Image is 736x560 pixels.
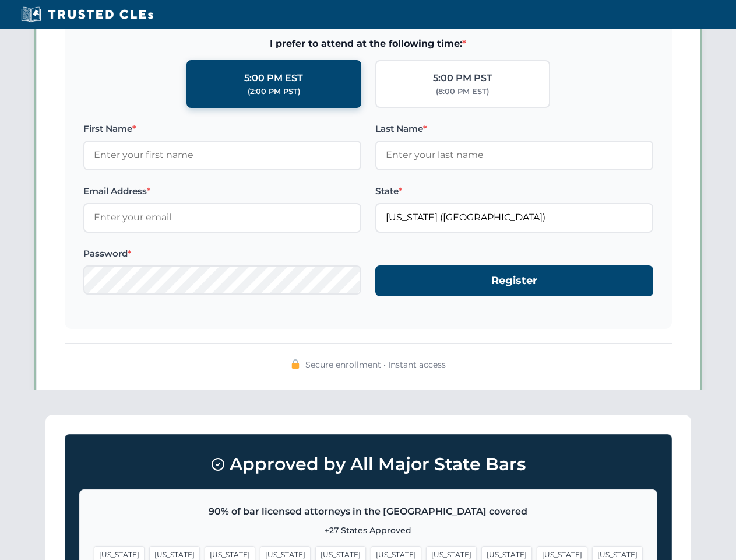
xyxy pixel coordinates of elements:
[244,71,303,86] div: 5:00 PM EST
[291,359,300,369] img: 🔒
[375,141,653,170] input: Enter your last name
[83,122,361,136] label: First Name
[433,71,492,86] div: 5:00 PM PST
[375,184,653,198] label: State
[83,36,653,51] span: I prefer to attend at the following time:
[375,265,653,296] button: Register
[94,524,643,537] p: +27 States Approved
[79,449,657,480] h3: Approved by All Major State Bars
[305,358,446,371] span: Secure enrollment • Instant access
[83,184,361,198] label: Email Address
[83,247,361,261] label: Password
[248,86,300,97] div: (2:00 PM PST)
[375,203,653,232] input: Florida (FL)
[83,141,361,170] input: Enter your first name
[83,203,361,232] input: Enter your email
[375,122,653,136] label: Last Name
[436,86,489,97] div: (8:00 PM EST)
[17,6,157,23] img: Trusted CLEs
[94,504,643,519] p: 90% of bar licensed attorneys in the [GEOGRAPHIC_DATA] covered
